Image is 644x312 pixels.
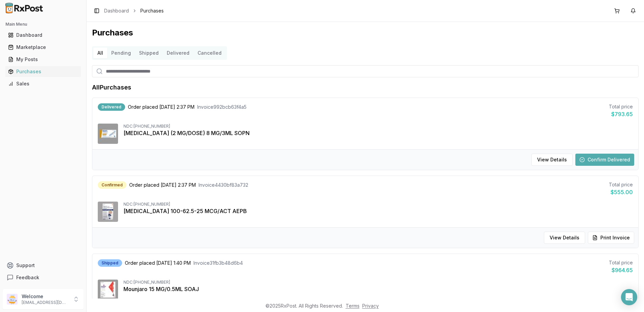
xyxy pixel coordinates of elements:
p: Welcome [22,293,69,300]
span: Order placed [DATE] 2:37 PM [128,104,194,110]
div: Shipped [98,259,122,267]
button: My Posts [3,54,84,65]
div: Delivered [98,103,125,111]
div: Marketplace [8,44,78,51]
a: Purchases [5,66,81,78]
button: Pending [107,48,135,58]
img: RxPost Logo [3,3,46,14]
span: Invoice 4430bf83a732 [199,182,248,188]
button: Sales [3,78,84,89]
div: $793.65 [609,110,633,118]
div: Confirmed [98,181,127,189]
img: Trelegy Ellipta 100-62.5-25 MCG/ACT AEPB [98,202,118,222]
span: Invoice 31fb3b48d6b4 [193,260,243,266]
button: Feedback [3,271,84,284]
button: View Details [531,154,573,166]
a: Privacy [362,303,379,309]
h1: All Purchases [92,83,131,92]
div: My Posts [8,56,78,63]
div: Sales [8,80,78,87]
button: View Details [544,232,585,244]
div: Open Intercom Messenger [621,289,637,305]
a: My Posts [5,53,81,66]
div: [MEDICAL_DATA] (2 MG/DOSE) 8 MG/3ML SOPN [123,129,633,137]
span: Purchases [140,7,164,14]
span: Order placed [DATE] 2:37 PM [129,182,196,188]
div: Total price [609,259,633,266]
div: [MEDICAL_DATA] 100-62.5-25 MCG/ACT AEPB [123,207,633,215]
div: NDC: [PHONE_NUMBER] [123,124,633,129]
img: Ozempic (2 MG/DOSE) 8 MG/3ML SOPN [98,124,118,144]
div: Purchases [8,68,78,75]
button: All [93,48,107,58]
button: Shipped [135,48,163,58]
img: Mounjaro 15 MG/0.5ML SOAJ [98,280,118,300]
img: User avatar [7,294,18,305]
div: $555.00 [609,188,633,196]
a: Terms [346,303,360,309]
button: Purchases [3,66,84,77]
a: Marketplace [5,41,81,53]
nav: breadcrumb [104,7,164,14]
div: Total price [609,181,633,188]
button: Delivered [163,48,193,58]
p: [EMAIL_ADDRESS][DOMAIN_NAME] [22,300,69,305]
div: $964.65 [609,266,633,274]
div: Dashboard [8,32,78,38]
div: Mounjaro 15 MG/0.5ML SOAJ [123,285,633,293]
div: NDC: [PHONE_NUMBER] [123,202,633,207]
span: Order placed [DATE] 1:40 PM [125,260,191,266]
div: Total price [609,103,633,110]
a: Dashboard [5,29,81,41]
a: Dashboard [104,7,129,14]
button: Print Invoice [588,232,634,244]
div: NDC: [PHONE_NUMBER] [123,280,633,285]
button: Dashboard [3,30,84,41]
span: Feedback [16,274,39,281]
span: Invoice 992bcb63f4a5 [197,104,247,110]
button: Cancelled [193,48,226,58]
button: Confirm Delivered [575,154,634,166]
a: Sales [5,78,81,90]
button: Marketplace [3,42,84,53]
h2: Main Menu [5,22,81,27]
h1: Purchases [92,27,639,38]
button: Support [3,259,84,271]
